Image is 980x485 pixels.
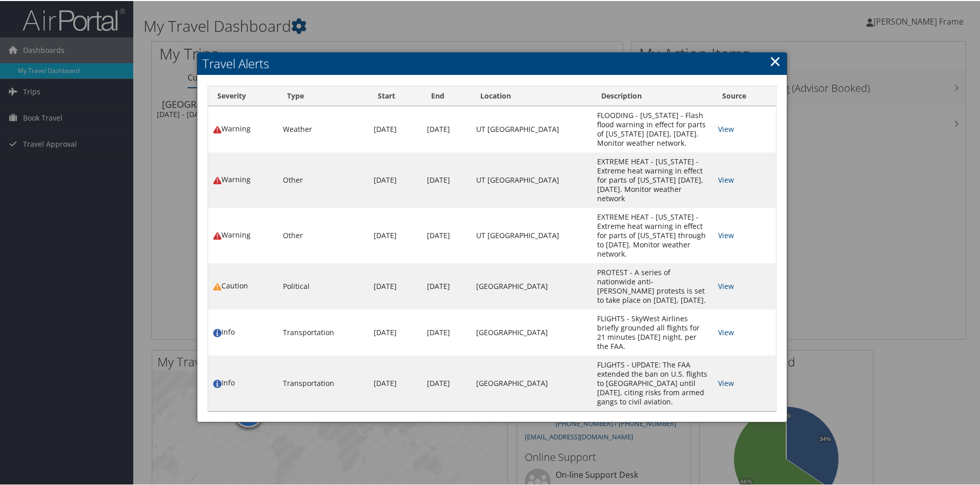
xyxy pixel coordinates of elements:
a: View [718,326,734,336]
img: alert-flat-solid-warning.png [213,231,221,239]
td: EXTREME HEAT - [US_STATE] - Extreme heat warning in effect for parts of [US_STATE] through to [DA... [592,207,713,262]
th: Source [713,85,776,105]
td: [GEOGRAPHIC_DATA] [471,355,592,410]
td: [DATE] [422,308,471,355]
th: Type: activate to sort column ascending [278,85,369,105]
td: Weather [278,105,369,151]
th: Severity: activate to sort column ascending [208,85,278,105]
td: Transportation [278,355,369,410]
td: Info [208,308,278,355]
td: [DATE] [369,207,421,262]
td: Warning [208,105,278,151]
th: Description [592,85,713,105]
a: View [718,123,734,133]
td: PROTEST - A series of nationwide anti-[PERSON_NAME] protests is set to take place on [DATE], [DATE]. [592,262,713,308]
td: [DATE] [369,308,421,355]
a: Close [769,50,781,70]
td: EXTREME HEAT - [US_STATE] - Extreme heat warning in effect for parts of [US_STATE] [DATE], [DATE]... [592,151,713,207]
a: View [718,377,734,387]
td: Warning [208,151,278,207]
td: [DATE] [369,151,421,207]
th: Start: activate to sort column ascending [369,85,421,105]
a: View [718,280,734,290]
td: Warning [208,207,278,262]
td: Political [278,262,369,308]
th: Location [471,85,592,105]
a: View [718,229,734,239]
a: View [718,174,734,184]
td: Info [208,355,278,410]
td: [DATE] [422,355,471,410]
td: [GEOGRAPHIC_DATA] [471,308,592,355]
td: [DATE] [422,207,471,262]
td: UT [GEOGRAPHIC_DATA] [471,207,592,262]
td: FLIGHTS - UPDATE: The FAA extended the ban on U.S. flights to [GEOGRAPHIC_DATA] until [DATE], cit... [592,355,713,410]
td: [DATE] [369,105,421,151]
img: alert-flat-solid-warning.png [213,125,221,133]
img: alert-flat-solid-info.png [213,379,221,387]
td: [DATE] [369,262,421,308]
td: [GEOGRAPHIC_DATA] [471,262,592,308]
th: End: activate to sort column ascending [422,85,471,105]
img: alert-flat-solid-warning.png [213,176,221,184]
td: UT [GEOGRAPHIC_DATA] [471,105,592,151]
img: alert-flat-solid-caution.png [213,282,221,290]
td: Caution [208,262,278,308]
h2: Travel Alerts [197,51,787,74]
td: [DATE] [422,262,471,308]
td: FLOODING - [US_STATE] - Flash flood warning in effect for parts of [US_STATE] [DATE], [DATE]. Mon... [592,105,713,151]
td: Other [278,207,369,262]
td: UT [GEOGRAPHIC_DATA] [471,151,592,207]
td: Transportation [278,308,369,355]
td: [DATE] [422,105,471,151]
td: [DATE] [422,151,471,207]
td: Other [278,151,369,207]
img: alert-flat-solid-info.png [213,328,221,336]
td: [DATE] [369,355,421,410]
td: FLIGHTS - SkyWest Airlines briefly grounded all flights for 21 minutes [DATE] night, per the FAA. [592,308,713,355]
